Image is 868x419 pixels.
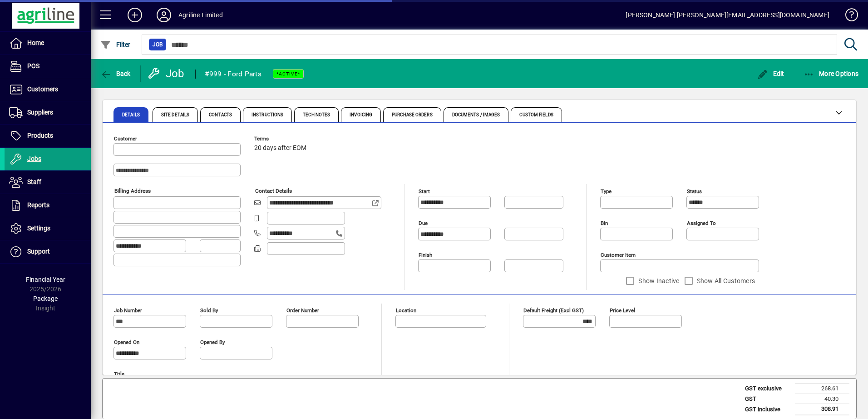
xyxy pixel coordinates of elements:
a: Settings [5,217,91,240]
mat-label: Price Level [610,307,635,314]
span: Site Details [161,113,189,117]
span: POS [27,62,39,70]
mat-label: Job number [114,307,142,314]
span: Financial Year [26,276,65,283]
a: Products [5,125,91,147]
span: Package [33,295,58,302]
span: Details [122,113,140,117]
a: Staff [5,171,91,194]
button: More Options [801,65,861,82]
span: Custom Fields [519,113,553,117]
span: Edit [757,70,784,77]
td: GST exclusive [740,384,795,394]
mat-label: Order number [286,307,319,314]
span: Back [100,70,131,77]
span: Purchase Orders [392,113,433,117]
a: Reports [5,194,91,217]
span: Terms [254,136,309,142]
mat-label: Start [419,188,430,195]
td: 268.61 [795,384,849,394]
div: #999 - Ford Parts [205,67,261,81]
button: Edit [755,65,787,82]
button: Back [98,65,133,82]
a: Support [5,240,91,263]
mat-label: Due [419,220,428,226]
a: Suppliers [5,101,91,124]
span: Documents / Images [452,113,500,117]
td: GST [740,394,795,404]
mat-label: Sold by [200,307,218,314]
span: 20 days after EOM [254,145,306,152]
span: Job [153,40,163,49]
span: Staff [27,178,41,185]
span: Customers [27,85,58,93]
mat-label: Finish [419,252,432,258]
span: Products [27,132,53,139]
mat-label: Customer Item [601,252,636,258]
span: Contacts [209,113,232,117]
span: Filter [100,41,131,48]
mat-label: Opened On [114,339,139,345]
button: Add [120,7,149,23]
mat-label: Location [396,307,416,314]
mat-label: Default Freight (excl GST) [523,307,584,314]
span: Jobs [27,155,41,162]
span: Suppliers [27,109,53,116]
span: Support [27,248,50,255]
mat-label: Bin [601,220,608,226]
app-page-header-button: Back [91,65,141,82]
mat-label: Opened by [200,339,225,345]
mat-label: Status [687,188,702,195]
span: More Options [804,70,859,77]
div: Job [148,66,186,81]
td: 308.91 [795,404,849,415]
td: GST inclusive [740,404,795,415]
mat-label: Customer [114,135,137,142]
mat-label: Assigned to [687,220,716,226]
button: Profile [149,7,178,23]
span: Reports [27,201,49,209]
div: Agriline Limited [178,8,223,22]
mat-label: Title [114,371,124,377]
span: Tech Notes [303,113,330,117]
a: Knowledge Base [838,2,857,31]
a: Home [5,32,91,55]
span: Home [27,39,44,46]
div: [PERSON_NAME] [PERSON_NAME][EMAIL_ADDRESS][DOMAIN_NAME] [626,8,829,22]
span: Instructions [252,113,283,117]
a: POS [5,55,91,78]
span: Settings [27,224,50,232]
mat-label: Type [601,188,612,195]
td: 40.30 [795,394,849,404]
button: Filter [98,36,133,53]
a: Customers [5,78,91,101]
span: Invoicing [350,113,372,117]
